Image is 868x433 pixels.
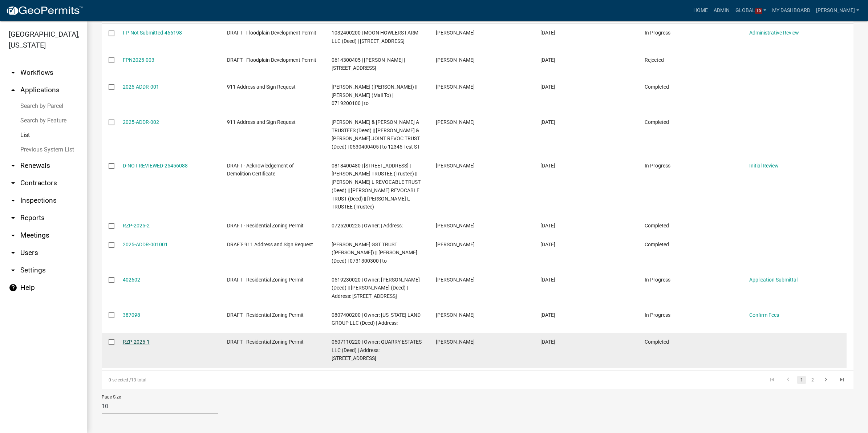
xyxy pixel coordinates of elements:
[332,277,420,299] span: 0519230020 | Owner: STEFFEN, CONNIE S (Deed) || PRINSLOO, DONOVAN R (Deed) | Address: 5218 WINDRO...
[540,84,555,90] span: 08/18/2025
[332,84,417,106] span: SWANSON, ANDREW J (Deed) || SWANSON, RACHAEL (Mail To) | 0719200100 | to
[690,4,711,17] a: Home
[9,266,17,275] i: arrow_drop_down
[540,277,555,283] span: 04/09/2025
[645,57,664,63] span: Rejected
[819,376,833,384] a: go to next page
[807,374,818,386] li: page 2
[123,57,154,63] a: FPN2025-003
[645,163,670,169] span: In Progress
[123,163,188,169] a: D-NOT REVIEWED-25456088
[227,84,296,90] span: 911 Address and Sign Request
[9,231,17,240] i: arrow_drop_down
[781,376,795,384] a: go to previous page
[332,223,403,228] span: 0725200225 | Owner: | Address:
[436,339,475,345] span: Marcus Amman
[813,4,862,17] a: [PERSON_NAME]
[645,119,669,125] span: Completed
[9,196,17,205] i: arrow_drop_down
[123,339,150,345] a: RZP-2025-1
[645,339,669,345] span: Completed
[332,30,418,44] span: 1032400200 | MOON HOWLERS FARM LLC (Deed) | 1410 NE 51ST ST
[436,223,475,228] span: Leanne Harter
[540,339,555,345] span: 02/20/2025
[749,277,798,283] a: Application Submittal
[123,242,168,247] a: 2025-ADDR-001001
[332,312,421,326] span: 0807400200 | Owner: KANSAS LAND GROUP LLC (Deed) | Address:
[9,86,17,94] i: arrow_drop_up
[749,163,779,169] a: Initial Review
[227,119,296,125] span: 911 Address and Sign Request
[796,374,807,386] li: page 1
[9,161,17,170] i: arrow_drop_down
[797,376,806,384] a: 1
[123,223,150,228] a: RZP-2025-2
[540,119,555,125] span: 08/04/2025
[102,371,399,389] div: 13 total
[227,30,316,36] span: DRAFT - Floodplain Development Permit
[9,283,17,292] i: help
[436,84,475,90] span: Leanne Harter
[123,119,159,125] a: 2025-ADDR-002
[436,30,475,36] span: Marcus Amman
[123,277,140,283] a: 402602
[645,30,670,36] span: In Progress
[123,84,159,90] a: 2025-ADDR-001
[227,312,304,318] span: DRAFT - Residential Zoning Permit
[436,57,475,63] span: Leanne Harter
[227,57,316,63] span: DRAFT - Floodplain Development Permit
[769,4,813,17] a: My Dashboard
[332,57,405,71] span: 0614300405 | Leanne | 900 6th Street
[332,163,421,210] span: 0818400480 | 68883 190TH ST | WILKENING, DENNIS M TRUSTEE (Trustee) || WILKENING, TONNEE L REVOCA...
[645,84,669,90] span: Completed
[9,179,17,187] i: arrow_drop_down
[227,223,304,228] span: DRAFT - Residential Zoning Permit
[540,57,555,63] span: 08/19/2025
[540,30,555,36] span: 08/19/2025
[540,312,555,318] span: 03/10/2025
[436,312,475,318] span: Marcus Amman
[227,242,313,247] span: DRAFT- 911 Address and Sign Request
[9,68,17,77] i: arrow_drop_down
[835,376,849,384] a: go to last page
[227,339,304,345] span: DRAFT - Residential Zoning Permit
[749,312,779,318] a: Confirm Fees
[436,277,475,283] span: Leslie Day
[540,242,555,247] span: 06/11/2025
[755,8,762,14] span: 10
[9,214,17,222] i: arrow_drop_down
[332,119,420,150] span: ZIEL, ERIC R & CAROL A TRUSTEES (Deed) || ZIEL, ERIC & CAROL JOINT REVOC TRUST (Deed) | 053040040...
[109,377,131,383] span: 0 selected /
[227,163,294,177] span: DRAFT - Acknowledgement of Demolition Certificate
[645,223,669,228] span: Completed
[711,4,733,17] a: Admin
[540,223,555,228] span: 07/16/2025
[332,339,422,361] span: 0507110220 | Owner: QUARRY ESTATES LLC (Deed) | Address: 17182 PRIMROSE AVE
[123,30,182,36] a: FP-Not Submitted-466198
[765,376,779,384] a: go to first page
[808,376,817,384] a: 2
[436,119,475,125] span: Marcus Amman
[540,163,555,169] span: 07/28/2025
[436,163,475,169] span: Kierxan Bradley
[123,312,140,318] a: 387098
[645,242,669,247] span: Completed
[645,312,670,318] span: In Progress
[733,4,770,17] a: Global10
[332,242,417,264] span: CARPENTER, EDWIN C GST TRUST (Deed) || CARPENTER, EDWIN C TRUSTEE (Deed) | 0731300300 | to
[749,30,799,36] a: Administrative Review
[645,277,670,283] span: In Progress
[9,248,17,257] i: arrow_drop_down
[436,242,475,247] span: Marcus Amman
[227,277,304,283] span: DRAFT - Residential Zoning Permit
